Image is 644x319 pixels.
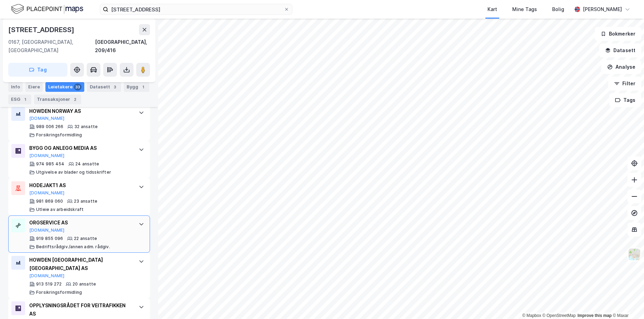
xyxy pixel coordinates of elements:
[543,313,576,318] a: OpenStreetMap
[11,3,83,15] img: logo.f888ab2527a4732fd821a326f86c7f29.svg
[578,313,612,318] a: Improve this map
[599,43,641,57] button: Datasett
[36,290,82,295] div: Forsikringsformidling
[487,5,497,13] div: Kart
[29,153,65,158] button: [DOMAIN_NAME]
[628,248,641,261] img: Z
[29,116,65,121] button: [DOMAIN_NAME]
[29,301,132,318] div: OPPLYSNINGSRÅDET FOR VEITRAFIKKEN AS
[601,60,641,74] button: Analyse
[610,286,644,319] iframe: Chat Widget
[111,84,118,90] div: 3
[8,63,67,77] button: Tag
[36,281,62,287] div: 913 519 272
[87,82,121,92] div: Datasett
[140,84,147,90] div: 1
[75,161,99,167] div: 24 ansatte
[36,236,63,241] div: 919 855 096
[36,132,82,138] div: Forsikringsformidling
[22,96,29,103] div: 1
[34,95,81,104] div: Transaksjoner
[609,93,641,107] button: Tags
[36,207,84,212] div: Utleie av arbeidskraft
[29,256,132,272] div: HOWDEN [GEOGRAPHIC_DATA] [GEOGRAPHIC_DATA] AS
[45,82,84,92] div: Leietakere
[108,4,284,14] input: Søk på adresse, matrikkel, gårdeiere, leietakere eller personer
[36,244,110,250] div: Bedriftsrådgiv./annen adm. rådgiv.
[74,236,97,241] div: 22 ansatte
[29,107,132,115] div: HOWDEN NORWAY AS
[29,190,65,196] button: [DOMAIN_NAME]
[29,181,132,190] div: HODEJAKT1 AS
[72,96,78,103] div: 2
[29,273,65,279] button: [DOMAIN_NAME]
[8,95,31,104] div: ESG
[595,27,641,41] button: Bokmerker
[73,281,96,287] div: 20 ansatte
[608,77,641,90] button: Filter
[36,170,111,175] div: Utgivelse av blader og tidsskrifter
[522,313,541,318] a: Mapbox
[8,82,23,92] div: Info
[583,5,622,13] div: [PERSON_NAME]
[552,5,564,13] div: Bolig
[29,228,65,233] button: [DOMAIN_NAME]
[512,5,537,13] div: Mine Tags
[74,199,97,204] div: 23 ansatte
[74,124,98,129] div: 32 ansatte
[25,82,43,92] div: Eiere
[8,38,95,55] div: 0167, [GEOGRAPHIC_DATA], [GEOGRAPHIC_DATA]
[610,286,644,319] div: Kontrollprogram for chat
[124,82,149,92] div: Bygg
[36,124,63,129] div: 989 006 266
[8,24,76,35] div: [STREET_ADDRESS]
[95,38,150,55] div: [GEOGRAPHIC_DATA], 209/416
[36,161,64,167] div: 974 985 454
[74,84,82,90] div: 33
[29,144,132,152] div: BYGG OG ANLEGG MEDIA AS
[29,219,132,227] div: ORGSERVICE AS
[36,199,63,204] div: 981 869 060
